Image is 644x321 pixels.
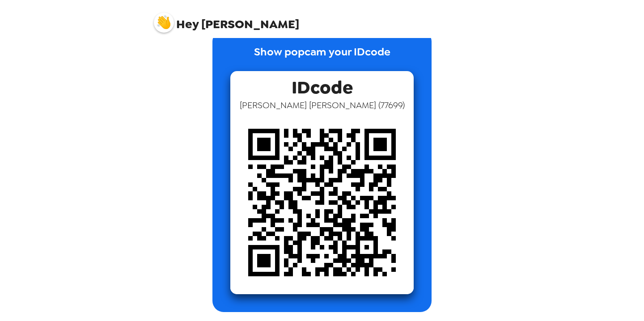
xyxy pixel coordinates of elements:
img: qr code [230,111,414,294]
p: Show popcam your IDcode [254,44,390,71]
img: profile pic [154,13,174,33]
span: Hey [176,16,199,32]
span: [PERSON_NAME] [PERSON_NAME] ( 77699 ) [240,99,405,111]
span: IDcode [292,71,353,99]
span: [PERSON_NAME] [154,8,299,30]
